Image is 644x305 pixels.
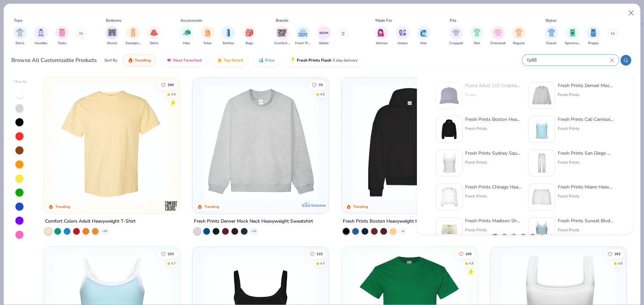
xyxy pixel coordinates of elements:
[558,159,614,165] div: Fresh Prints
[565,41,580,46] span: Sportswear
[251,229,256,233] span: + 10
[243,26,256,46] button: filter button
[298,28,308,38] img: Fresh Prints Image
[58,41,66,46] span: Tanks
[558,227,614,233] div: Fresh Prints
[531,153,552,173] img: df5250ff-6f61-4206-a12c-24931b20f13c
[465,92,522,98] div: Puma
[13,26,27,46] button: filter button
[317,252,323,255] span: 122
[14,79,27,84] div: Filter By
[13,26,27,46] div: filter for Shirts
[274,26,290,46] div: filter for Comfort Colors
[194,217,313,226] div: Fresh Prints Denver Mock Neck Heavyweight Sweatshirt
[469,261,474,266] div: 4.8
[465,116,522,123] div: Fresh Prints Boston Heavyweight Hoodie
[319,83,323,86] span: 70
[348,84,471,200] img: 91acfc32-fd48-4d6b-bdad-a4c1a30ac3fc
[161,55,207,66] button: Most Favorited
[183,41,190,46] span: Hats
[558,126,614,132] div: Fresh Prints
[212,55,248,66] button: Top Rated
[123,55,156,66] button: Trending
[439,119,460,140] img: 91acfc32-fd48-4d6b-bdad-a4c1a30ac3fc
[417,26,430,46] div: filter for Men
[569,29,576,36] img: Sportswear Image
[135,58,151,63] span: Trending
[587,26,600,46] div: filter for Preppy
[50,84,173,200] img: 029b8af0-80e6-406f-9fdc-fdf898547912
[449,26,463,46] div: filter for Cropped
[203,41,212,46] span: Totes
[558,150,614,157] div: Fresh Prints San Diego Open Heavyweight Sweatpants
[180,26,193,46] div: filter for Hats
[565,26,580,46] div: filter for Sportswear
[309,80,326,89] button: Like
[376,41,388,46] span: Women
[512,26,526,46] button: filter button
[243,26,256,46] div: filter for Bags
[470,26,484,46] div: filter for Slim
[107,41,117,46] span: Shorts
[274,26,290,46] button: filter button
[531,186,552,207] img: af8dff09-eddf-408b-b5dc-51145765dcf2
[171,261,176,266] div: 4.7
[147,26,161,46] div: filter for Skirts
[397,41,408,46] span: Unisex
[37,29,45,36] img: Hoodies Image
[274,41,290,46] span: Comfort Colors
[320,92,325,97] div: 4.8
[420,41,427,46] span: Men
[311,203,326,208] span: Exclusive
[319,28,329,38] img: Gildan Image
[558,116,614,123] div: Fresh Prints Cali Camisole Top
[150,41,158,46] span: Skirts
[199,84,322,200] img: f5d85501-0dbb-4ee4-b115-c08fa3845d83
[106,17,121,23] div: Bottoms
[295,26,311,46] div: filter for Fresh Prints
[15,41,24,46] span: Shirts
[473,29,481,36] img: Slim Image
[465,217,522,224] div: Fresh Prints Madison Shorts
[158,80,177,89] button: Like
[587,26,600,46] button: filter button
[150,29,158,36] img: Skirts Image
[201,26,214,46] button: filter button
[490,26,505,46] div: filter for Oversized
[35,41,47,46] span: Hoodies
[45,217,136,226] div: Comfort Colors Adult Heavyweight T-Shirt
[465,227,522,233] div: Fresh Prints
[276,17,288,23] div: Brands
[401,229,404,233] span: + 9
[265,58,275,63] span: Price
[439,186,460,207] img: 1358499d-a160-429c-9f1e-ad7a3dc244c9
[545,26,558,46] button: filter button
[224,58,243,63] span: Top Rated
[319,41,329,46] span: Gildan
[513,41,525,46] span: Regular
[222,26,235,46] div: filter for Bottles
[295,41,311,46] span: Fresh Prints
[420,29,427,36] img: Men Image
[180,26,193,46] button: filter button
[604,249,624,258] button: Like
[545,17,556,23] div: Styles
[396,26,409,46] button: filter button
[158,249,177,258] button: Like
[449,26,463,46] button: filter button
[180,17,202,23] div: Accessories
[168,83,174,86] span: 290
[614,252,621,255] span: 262
[317,26,331,46] div: filter for Gildan
[171,92,176,97] div: 4.9
[565,26,580,46] button: filter button
[201,26,214,46] div: filter for Totes
[290,58,296,63] img: flash.gif
[455,249,475,258] button: Like
[558,92,614,98] div: Fresh Prints
[558,82,614,89] div: Fresh Prints Denver Mock Neck Heavyweight Sweatshirt
[545,26,558,46] div: filter for Classic
[465,159,522,165] div: Fresh Prints
[515,29,523,36] img: Regular Image
[295,26,311,46] button: filter button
